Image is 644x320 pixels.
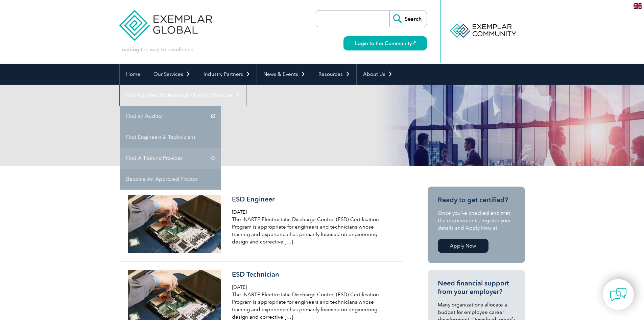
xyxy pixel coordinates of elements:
h3: Need financial support from your employer? [438,279,515,296]
a: Home [120,64,147,85]
p: Leading the way to excellence [119,46,193,53]
a: News & Events [257,64,312,85]
p: Results for: fee calculator [119,132,322,139]
a: About Us [357,64,399,85]
img: contact-chat.png [610,286,627,303]
a: Find A Training Provider [120,148,221,169]
h1: Search [119,112,379,125]
img: open_square.png [412,41,415,45]
a: Find an Auditor [120,106,221,127]
input: Search [389,10,427,27]
a: Resources [312,64,356,85]
h3: ESD Technician [232,270,392,279]
img: iStock-114384337-crop1-300x185.jpg [128,195,221,253]
a: Find Engineers & Technicians [120,127,221,148]
img: en [634,3,642,9]
a: Become An Approved Proctor [120,169,221,190]
a: Industry Partners [197,64,257,85]
a: ESD Engineer [DATE] The iNARTE Electrostatic Discharge Control (ESD) Certification Program is app... [119,187,403,262]
span: [DATE] [232,209,247,215]
h3: Ready to get certified? [438,196,515,204]
a: Apply Now [438,239,488,253]
p: The iNARTE Electrostatic Discharge Control (ESD) Certification Program is appropriate for enginee... [232,216,392,246]
h3: ESD Engineer [232,195,392,204]
span: [DATE] [232,284,247,290]
p: Once you’ve checked and met the requirements, register your details and Apply Now at [438,209,515,232]
a: Our Services [147,64,197,85]
a: Find Certified Professional / Training Provider [120,85,246,106]
a: Login to the Community [343,36,427,50]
